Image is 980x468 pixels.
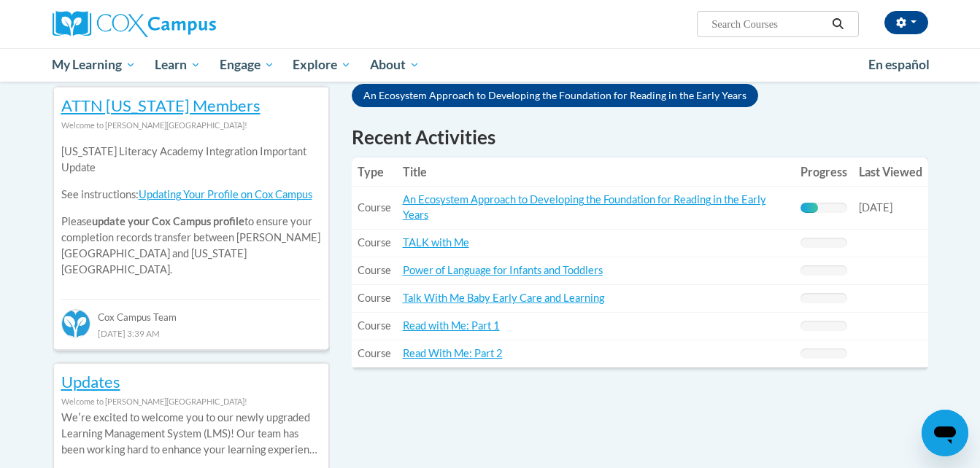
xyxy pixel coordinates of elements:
[92,215,244,227] b: update your Cox Campus profile
[859,50,939,80] a: En español
[403,347,503,359] a: Read With Me: Part 2
[155,56,201,74] span: Learn
[358,292,391,304] span: Course
[352,157,397,187] th: Type
[61,299,321,325] div: Cox Campus Team
[358,264,391,276] span: Course
[403,236,469,249] a: TALK with Me
[352,84,758,107] a: An Ecosystem Approach to Developing the Foundation for Reading in the Early Years
[795,157,853,187] th: Progress
[403,319,500,332] a: Read with Me: Part 1
[61,410,321,458] p: Weʹre excited to welcome you to our newly upgraded Learning Management System (LMS)! Our team has...
[61,325,321,341] div: [DATE] 3:39 AM
[210,48,284,82] a: Engage
[868,57,930,72] span: En español
[403,264,603,276] a: Power of Language for Infants and Toddlers
[922,410,968,456] iframe: Button to launch messaging window, conversation in progress
[52,56,136,74] span: My Learning
[31,48,950,82] div: Main menu
[360,48,429,82] a: About
[358,236,391,249] span: Course
[61,117,321,133] div: Welcome to [PERSON_NAME][GEOGRAPHIC_DATA]!
[884,11,928,34] button: Account Settings
[358,347,391,359] span: Course
[61,133,321,289] div: Please to ensure your completion records transfer between [PERSON_NAME][GEOGRAPHIC_DATA] and [US_...
[61,95,261,115] a: ATTN [US_STATE] Members
[370,56,420,74] span: About
[61,144,321,176] p: [US_STATE] Literacy Academy Integration Important Update
[403,193,766,221] a: An Ecosystem Approach to Developing the Foundation for Reading in the Early Years
[43,48,146,82] a: My Learning
[710,15,827,33] input: Search Courses
[859,201,892,214] span: [DATE]
[352,124,928,150] h1: Recent Activities
[61,309,90,338] img: Cox Campus Team
[145,48,210,82] a: Learn
[283,48,360,82] a: Explore
[220,56,274,74] span: Engage
[53,11,216,37] img: Cox Campus
[358,201,391,214] span: Course
[403,292,604,304] a: Talk With Me Baby Early Care and Learning
[53,11,330,37] a: Cox Campus
[853,157,928,187] th: Last Viewed
[61,372,120,391] a: Updates
[293,56,351,74] span: Explore
[358,319,391,332] span: Course
[61,394,321,410] div: Welcome to [PERSON_NAME][GEOGRAPHIC_DATA]!
[827,15,849,33] button: Search
[800,203,819,213] div: Progress, %
[61,187,321,203] p: See instructions:
[139,188,312,200] a: Updating Your Profile on Cox Campus
[397,157,795,187] th: Title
